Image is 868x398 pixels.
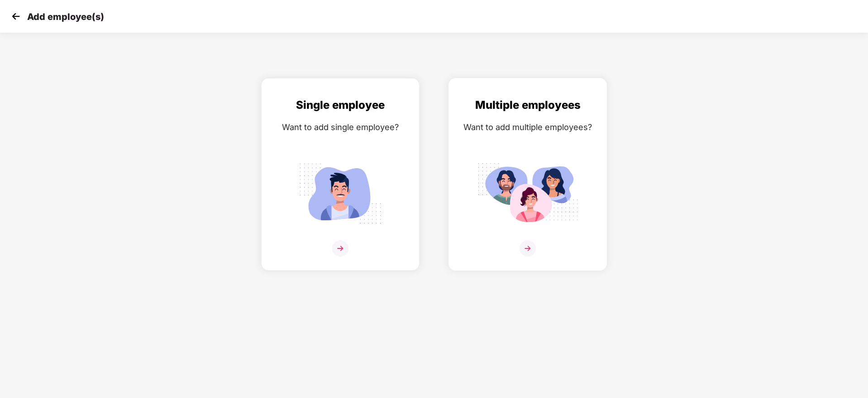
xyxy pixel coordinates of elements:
[9,10,23,23] img: svg+xml;base64,PHN2ZyB4bWxucz0iaHR0cDovL3d3dy53My5vcmcvMjAwMC9zdmciIHdpZHRoPSIzMCIgaGVpZ2h0PSIzMC...
[477,158,578,229] img: svg+xml;base64,PHN2ZyB4bWxucz0iaHR0cDovL3d3dy53My5vcmcvMjAwMC9zdmciIGlkPSJNdWx0aXBsZV9lbXBsb3llZS...
[458,97,597,114] div: Multiple employees
[458,121,597,134] div: Want to add multiple employees?
[520,240,536,257] img: svg+xml;base64,PHN2ZyB4bWxucz0iaHR0cDovL3d3dy53My5vcmcvMjAwMC9zdmciIHdpZHRoPSIzNiIgaGVpZ2h0PSIzNi...
[290,158,391,229] img: svg+xml;base64,PHN2ZyB4bWxucz0iaHR0cDovL3d3dy53My5vcmcvMjAwMC9zdmciIGlkPSJTaW5nbGVfZW1wbG95ZWUiIH...
[271,121,410,134] div: Want to add single employee?
[271,97,410,114] div: Single employee
[27,11,104,22] p: Add employee(s)
[332,240,348,257] img: svg+xml;base64,PHN2ZyB4bWxucz0iaHR0cDovL3d3dy53My5vcmcvMjAwMC9zdmciIHdpZHRoPSIzNiIgaGVpZ2h0PSIzNi...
